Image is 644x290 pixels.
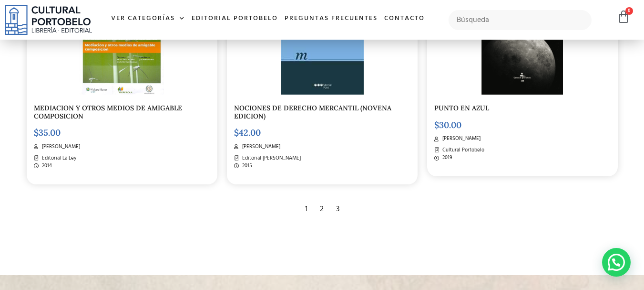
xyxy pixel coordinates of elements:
[434,104,489,112] a: PUNTO EN AZUL
[240,143,280,151] span: [PERSON_NAME]
[34,127,39,138] span: $
[625,7,633,15] span: 0
[300,199,312,220] div: 1
[108,9,188,29] a: Ver Categorías
[40,162,52,170] span: 2014
[240,154,301,162] span: Editorial [PERSON_NAME]
[281,9,381,29] a: Preguntas frecuentes
[40,154,76,162] span: Editorial La Ley
[440,135,480,143] span: [PERSON_NAME]
[434,119,461,130] bdi: 30.00
[234,104,391,120] a: NOCIONES DE DERECHO MERCANTIL (NOVENA EDICION)
[234,127,239,138] span: $
[331,199,344,220] div: 3
[381,9,428,29] a: Contacto
[34,127,61,138] bdi: 35.00
[449,10,592,30] input: Búsqueda
[315,199,328,220] div: 2
[440,146,484,154] span: Cultural Portobelo
[234,127,261,138] bdi: 42.00
[34,104,182,120] a: MEDIACION Y OTROS MEDIOS DE AMIGABLE COMPOSICION
[617,10,630,24] a: 0
[188,9,281,29] a: Editorial Portobelo
[602,248,631,277] div: Contactar por WhatsApp
[434,119,439,130] span: $
[240,162,252,170] span: 2015
[440,154,452,162] span: 2019
[40,143,80,151] span: [PERSON_NAME]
